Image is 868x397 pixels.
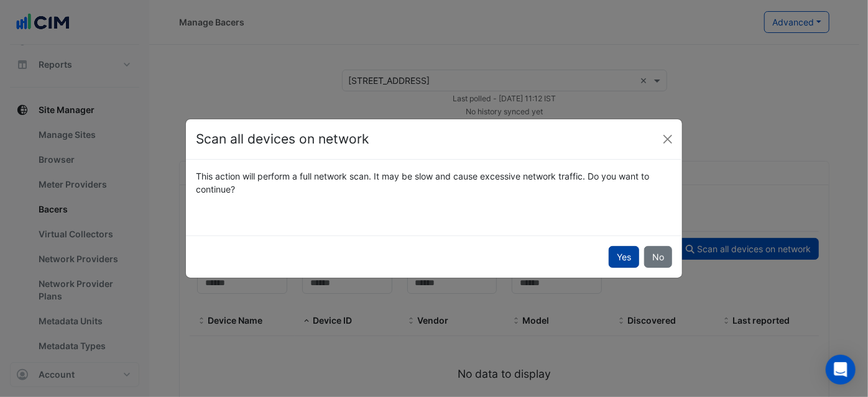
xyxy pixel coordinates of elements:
div: Open Intercom Messenger [826,355,856,385]
button: Yes [609,246,639,268]
button: Close [658,130,677,148]
h4: Scan all devices on network [196,129,369,149]
div: This action will perform a full network scan. It may be slow and cause excessive network traffic.... [188,170,680,196]
button: No [644,246,672,268]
